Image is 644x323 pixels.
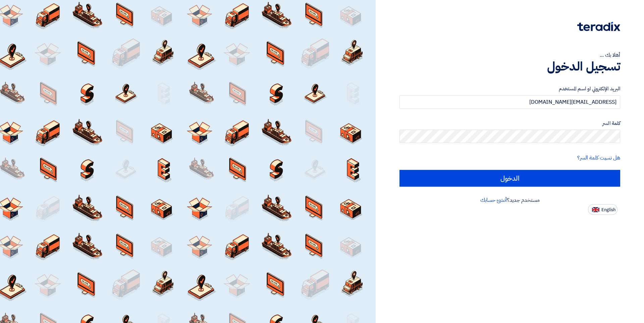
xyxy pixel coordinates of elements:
div: أهلا بك ... [399,51,620,59]
label: البريد الإلكتروني او اسم المستخدم [399,85,620,93]
div: مستخدم جديد؟ [399,196,620,204]
input: الدخول [399,170,620,187]
button: English [588,204,618,215]
span: English [601,207,615,212]
a: هل نسيت كلمة السر؟ [577,154,620,162]
input: أدخل بريد العمل الإلكتروني او اسم المستخدم الخاص بك ... [399,95,620,109]
a: أنشئ حسابك [480,196,507,204]
img: Teradix logo [577,22,620,31]
label: كلمة السر [399,120,620,127]
img: en-US.png [592,207,599,212]
h1: تسجيل الدخول [399,59,620,74]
